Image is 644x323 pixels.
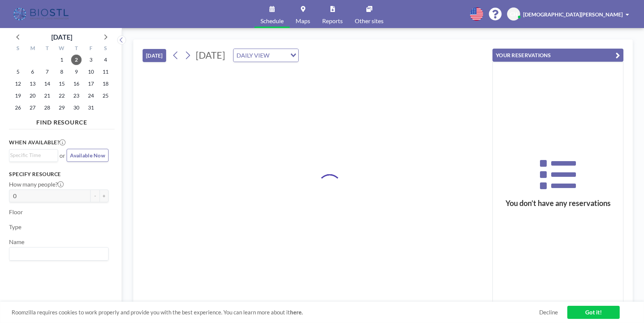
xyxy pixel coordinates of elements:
[70,152,105,159] span: Available Now
[13,102,23,113] span: Sunday, October 26, 2025
[86,102,96,113] span: Friday, October 31, 2025
[86,90,96,101] span: Friday, October 24, 2025
[57,90,67,101] span: Wednesday, October 22, 2025
[355,18,384,24] span: Other sites
[9,247,108,260] div: Search for option
[567,306,620,319] a: Got it!
[13,90,23,101] span: Sunday, October 19, 2025
[69,44,83,54] div: T
[510,11,518,18] span: CH
[235,50,271,60] span: DAILY VIEW
[10,249,104,259] input: Search for option
[98,44,113,54] div: S
[9,171,109,178] h3: Specify resource
[143,49,166,62] button: [DATE]
[9,238,24,246] label: Name
[86,55,96,65] span: Friday, October 3, 2025
[10,151,54,159] input: Search for option
[9,208,23,216] label: Floor
[12,309,539,316] span: Roomzilla requires cookies to work properly and provide you with the best experience. You can lea...
[27,79,38,89] span: Monday, October 13, 2025
[40,44,55,54] div: T
[234,49,298,62] div: Search for option
[91,190,100,202] button: -
[57,55,67,65] span: Wednesday, October 1, 2025
[55,44,69,54] div: W
[42,90,52,101] span: Tuesday, October 21, 2025
[71,55,82,65] span: Thursday, October 2, 2025
[9,223,21,231] label: Type
[100,67,111,77] span: Saturday, October 11, 2025
[27,67,38,77] span: Monday, October 6, 2025
[523,11,623,18] span: [DEMOGRAPHIC_DATA][PERSON_NAME]
[42,79,52,89] span: Tuesday, October 14, 2025
[67,149,109,162] button: Available Now
[83,44,98,54] div: F
[42,67,52,77] span: Tuesday, October 7, 2025
[71,102,82,113] span: Thursday, October 30, 2025
[13,79,23,89] span: Sunday, October 12, 2025
[27,90,38,101] span: Monday, October 20, 2025
[27,102,38,113] span: Monday, October 27, 2025
[290,309,303,316] a: here.
[71,90,82,101] span: Thursday, October 23, 2025
[51,32,72,42] div: [DATE]
[322,18,343,24] span: Reports
[59,152,65,159] span: or
[272,50,286,60] input: Search for option
[57,79,67,89] span: Wednesday, October 15, 2025
[42,102,52,113] span: Tuesday, October 28, 2025
[492,49,623,62] button: YOUR RESERVATIONS
[260,18,284,24] span: Schedule
[100,55,111,65] span: Saturday, October 4, 2025
[100,79,111,89] span: Saturday, October 18, 2025
[57,67,67,77] span: Wednesday, October 8, 2025
[57,102,67,113] span: Wednesday, October 29, 2025
[9,181,64,188] label: How many people?
[71,79,82,89] span: Thursday, October 16, 2025
[493,199,623,208] h3: You don’t have any reservations
[100,190,109,202] button: +
[100,90,111,101] span: Saturday, October 25, 2025
[196,49,225,61] span: [DATE]
[539,309,558,316] a: Decline
[86,67,96,77] span: Friday, October 10, 2025
[13,67,23,77] span: Sunday, October 5, 2025
[12,7,71,22] img: organization-logo
[71,67,82,77] span: Thursday, October 9, 2025
[11,44,25,54] div: S
[9,116,115,126] h4: FIND RESOURCE
[86,79,96,89] span: Friday, October 17, 2025
[25,44,40,54] div: M
[9,150,58,161] div: Search for option
[296,18,310,24] span: Maps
